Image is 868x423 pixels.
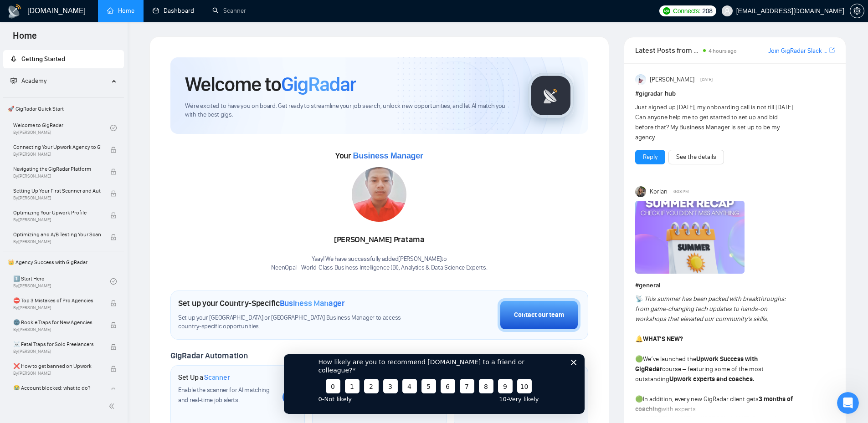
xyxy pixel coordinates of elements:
[280,298,345,308] span: Business Manager
[212,7,246,15] a: searchScanner
[110,125,117,131] span: check-circle
[702,415,750,423] strong: [PERSON_NAME]
[110,190,117,197] span: lock
[635,355,758,373] strong: Upwork Success with GigRadar
[13,118,110,138] a: Welcome to GigRadarBy[PERSON_NAME]
[635,280,835,290] h1: # general
[110,366,117,372] span: lock
[178,373,230,382] h1: Set Up a
[650,187,668,197] span: Korlan
[635,186,646,197] img: Korlan
[635,335,643,343] span: 🔔
[635,74,646,85] img: Anisuzzaman Khan
[829,46,835,54] span: export
[13,217,101,223] span: By [PERSON_NAME]
[635,45,700,56] span: Latest Posts from the GigRadar Community
[498,298,580,332] button: Contact our team
[13,362,101,371] span: ❌ How to get banned on Upwork
[271,264,487,272] p: NeenOpal - World-Class Business Intelligence (BI), Analytics & Data Science Experts .
[110,168,117,175] span: lock
[829,46,835,55] a: export
[673,6,700,16] span: Connects:
[107,7,134,15] a: homeHome
[7,4,22,19] img: logo
[528,73,574,118] img: gigradar-logo.png
[4,253,123,271] span: 👑 Agency Success with GigRadar
[271,255,487,272] div: Yaay! We have successfully added [PERSON_NAME] to
[663,7,670,15] img: upwork-logo.png
[170,351,247,361] span: GigRadar Automation
[10,56,17,62] span: rocket
[643,335,683,343] strong: WHAT’S NEW?
[643,152,657,162] a: Reply
[21,77,46,85] span: Academy
[4,100,123,118] span: 🚀 GigRadar Quick Start
[514,310,564,320] div: Contact our team
[635,295,643,303] span: 📡
[13,271,110,291] a: 1️⃣ Start HereBy[PERSON_NAME]
[13,371,101,376] span: By [PERSON_NAME]
[724,8,730,14] span: user
[837,392,859,414] iframe: Intercom live chat
[635,201,745,274] img: F09CV3P1UE7-Summer%20recap.png
[13,327,101,332] span: By [PERSON_NAME]
[108,402,118,411] span: double-left
[13,173,101,179] span: By [PERSON_NAME]
[110,322,117,328] span: lock
[185,72,356,97] h1: Welcome to
[13,186,101,195] span: Setting Up Your First Scanner and Auto-Bidder
[673,188,689,196] span: 6:03 PM
[13,152,101,157] span: By [PERSON_NAME]
[635,102,795,143] div: Just signed up [DATE], my onboarding call is not till [DATE]. Can anyone help me to get started t...
[281,72,356,97] span: GigRadar
[10,77,46,85] span: Academy
[110,387,117,394] span: lock
[110,278,117,285] span: check-circle
[178,298,345,308] h1: Set up your Country-Specific
[10,77,17,84] span: fund-projection-screen
[204,373,230,382] span: Scanner
[635,89,835,99] h1: # gigradar-hub
[13,143,101,152] span: Connecting Your Upwork Agency to GigRadar
[21,55,65,63] span: Getting Started
[13,230,101,239] span: Optimizing and A/B Testing Your Scanner for Better Results
[13,208,101,217] span: Optimizing Your Upwork Profile
[13,349,101,354] span: By [PERSON_NAME]
[13,383,101,392] span: 😭 Account blocked: what to do?
[5,29,44,48] span: Home
[271,232,487,248] div: [PERSON_NAME] Pratama
[13,296,101,305] span: ⛔ Top 3 Mistakes of Pro Agencies
[13,195,101,201] span: By [PERSON_NAME]
[709,48,737,54] span: 4 hours ago
[13,318,101,327] span: 🌚 Rookie Traps for New Agencies
[110,344,117,350] span: lock
[185,102,514,119] span: We're excited to have you on board. Get ready to streamline your job search, unlock new opportuni...
[3,50,124,68] li: Getting Started
[850,7,864,15] a: setting
[110,300,117,306] span: lock
[352,167,406,222] img: 1709025729189-WhatsApp%20Image%202024-02-27%20at%2009.26.12-2.jpeg
[153,7,194,15] a: dashboardDashboard
[635,150,665,164] button: Reply
[178,314,420,331] span: Set up your [GEOGRAPHIC_DATA] or [GEOGRAPHIC_DATA] Business Manager to access country-specific op...
[110,212,117,219] span: lock
[178,386,270,404] span: Enable the scanner for AI matching and real-time job alerts.
[13,305,101,311] span: By [PERSON_NAME]
[644,415,692,423] strong: [PERSON_NAME]
[13,340,101,349] span: ☠️ Fatal Traps for Solo Freelancers
[353,151,423,160] span: Business Manager
[669,375,755,383] strong: Upwork experts and coaches.
[650,75,694,85] span: [PERSON_NAME]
